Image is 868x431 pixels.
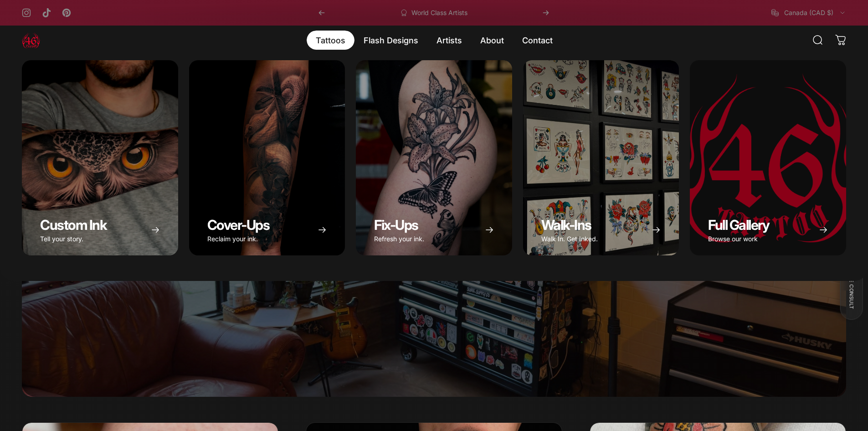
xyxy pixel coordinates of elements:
span: Full Gallery [708,217,769,233]
span: Walk-Ins [541,217,591,233]
a: Contact [513,31,562,50]
a: Fix-Ups [356,60,512,255]
span: Cover-Ups [207,217,270,233]
a: Cover-Ups [189,60,345,255]
span: Custom Ink [40,217,107,233]
a: Custom Ink [22,60,178,255]
a: Full Gallery [690,60,846,255]
p: Refresh your ink. [374,235,424,243]
nav: Primary [307,31,562,50]
p: Browse our work [708,235,769,243]
a: 0 items [831,30,851,50]
p: Tell your story. [40,235,107,243]
summary: Artists [427,31,471,50]
summary: About [471,31,513,50]
summary: Flash Designs [354,31,427,50]
p: Reclaim your ink. [207,235,270,243]
p: Walk In. Get Inked. [541,235,598,243]
span: Fix-Ups [374,217,418,233]
a: Walk-Ins [523,60,679,255]
summary: Tattoos [307,31,354,50]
